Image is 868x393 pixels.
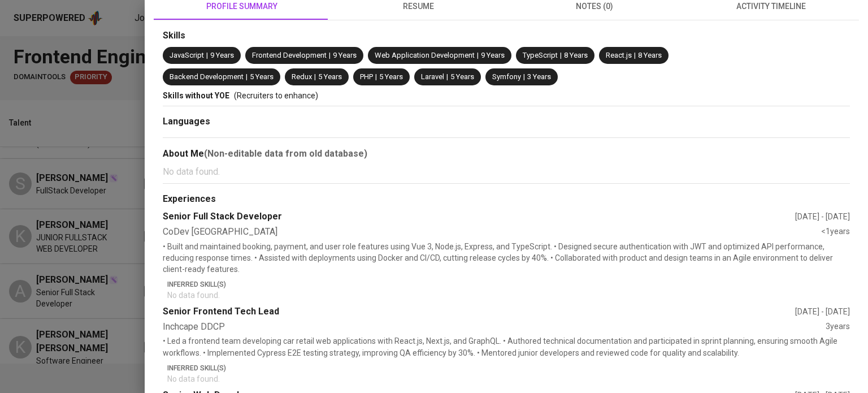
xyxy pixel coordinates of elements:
span: | [314,72,316,83]
div: About Me [163,147,850,161]
span: | [477,50,479,61]
b: (Non-editable data from old database) [204,148,367,159]
div: Senior Full Stack Developer [163,210,795,223]
span: | [446,72,448,83]
span: 9 Years [333,51,357,59]
p: • Built and maintained booking, payment, and user role features using Vue 3, Node.js, Express, an... [163,241,850,275]
span: 8 Years [564,51,588,59]
span: | [375,72,377,83]
span: | [246,72,248,83]
span: | [523,72,525,83]
span: Backend Development [170,72,244,81]
span: 5 Years [250,72,274,81]
span: React.js [606,51,632,59]
span: TypeScript [523,51,558,59]
p: Inferred Skill(s) [167,363,850,373]
p: No data found. [163,165,850,179]
div: [DATE] - [DATE] [795,306,850,317]
div: Experiences [163,193,850,206]
p: • Led a frontend team developing car retail web applications with React.js, Next.js, and GraphQL.... [163,335,850,358]
span: Frontend Development [252,51,327,59]
span: JavaScript [170,51,204,59]
span: Redux [292,72,312,81]
span: 8 Years [638,51,662,59]
div: 3 years [826,321,850,334]
span: | [634,50,636,61]
span: Web Application Development [375,51,475,59]
div: CoDev [GEOGRAPHIC_DATA] [163,226,821,239]
span: 5 Years [318,72,342,81]
div: Languages [163,115,850,128]
span: 9 Years [210,51,234,59]
span: 5 Years [379,72,403,81]
span: 9 Years [481,51,505,59]
span: Laravel [421,72,444,81]
span: Symfony [492,72,521,81]
span: PHP [360,72,373,81]
span: 5 Years [450,72,474,81]
span: | [329,50,331,61]
span: | [560,50,562,61]
p: Inferred Skill(s) [167,279,850,290]
p: No data found. [167,290,850,301]
span: | [206,50,208,61]
span: (Recruiters to enhance) [234,91,318,100]
div: <1 years [821,226,850,239]
span: 3 Years [527,72,551,81]
div: Senior Frontend Tech Lead [163,305,795,318]
div: Skills [163,29,850,42]
div: Inchcape DDCP [163,321,826,334]
span: Skills without YOE [163,91,229,100]
p: No data found. [167,373,850,385]
div: [DATE] - [DATE] [795,211,850,222]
